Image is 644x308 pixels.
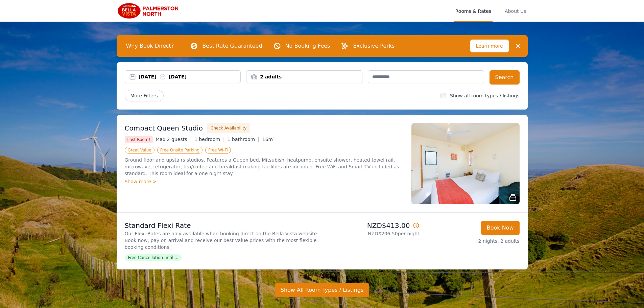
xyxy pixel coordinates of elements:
[125,136,153,143] span: Last Room!
[325,221,420,230] p: NZD$413.00
[228,137,260,142] span: 1 bathroom |
[205,147,231,153] span: Free Wi-Fi
[125,90,164,101] span: More Filters
[450,93,519,98] label: Show all room types / listings
[125,230,319,251] p: Our Flexi-Rates are only available when booking direct on the Bella Vista website. Book now, pay ...
[275,283,369,297] button: Show All Room Types / Listings
[481,221,520,235] button: Book Now
[425,238,520,244] p: 2 nights, 2 adults
[194,137,225,142] span: 1 bedroom |
[125,221,319,230] p: Standard Flexi Rate
[202,42,262,50] p: Best Rate Guaranteed
[117,3,182,19] img: Bella Vista Palmerston North
[207,123,250,133] button: Check Availability
[125,157,403,177] p: Ground floor and upstairs studios. Features a Queen bed, Mitsubishi heatpump, ensuite shower, hea...
[353,42,395,50] p: Exclusive Perks
[121,39,180,53] span: Why Book Direct?
[156,137,192,142] span: Max 2 guests |
[157,147,202,153] span: Free Onsite Parking
[139,73,241,80] div: [DATE] [DATE]
[125,178,403,185] div: Show more >
[490,70,520,85] button: Search
[125,254,182,261] span: Free Cancellation until ...
[470,40,509,52] span: Learn more
[325,230,420,237] p: NZD$206.50 per night
[125,147,154,153] span: Great Value
[262,137,275,142] span: 16m²
[285,42,330,50] p: No Booking Fees
[246,73,362,80] div: 2 adults
[125,123,203,133] h3: Compact Queen Studio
